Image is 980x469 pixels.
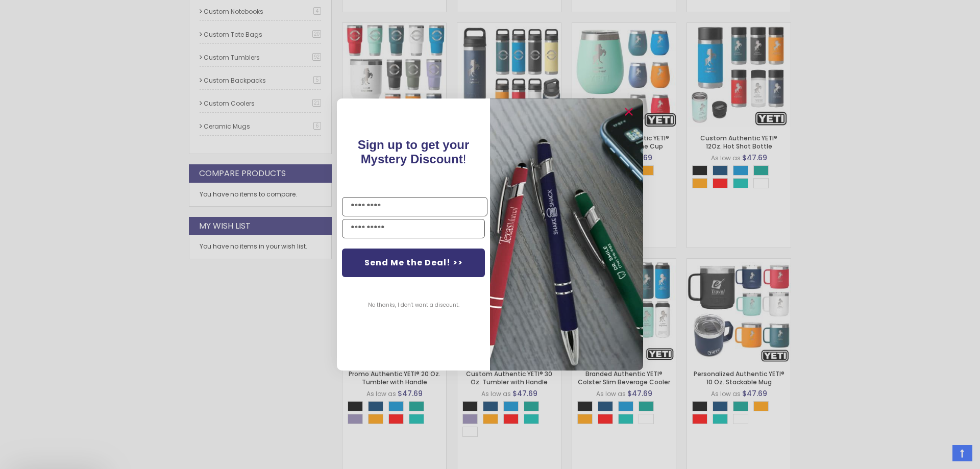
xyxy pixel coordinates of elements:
[363,292,464,318] button: No thanks, I don't want a discount.
[621,104,637,120] button: Close dialog
[490,98,643,371] img: pop-up-image
[342,249,485,277] button: Send Me the Deal! >>
[358,138,470,166] span: !
[358,138,470,166] span: Sign up to get your Mystery Discount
